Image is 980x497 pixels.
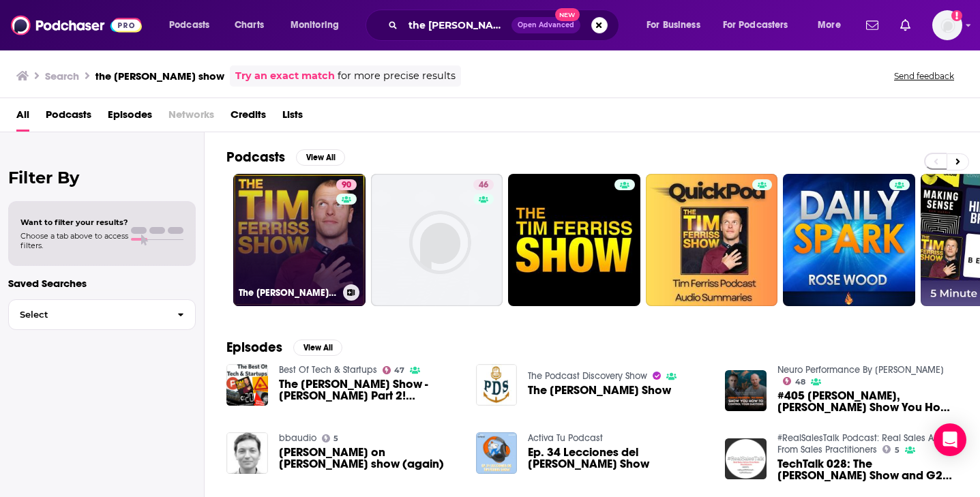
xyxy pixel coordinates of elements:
a: Episodes [108,104,152,132]
a: Lists [282,104,303,132]
span: Charts [235,16,264,35]
span: 46 [479,179,488,192]
button: View All [293,340,342,356]
img: The Tim Ferris Show - Arnold Schwarzenegger Part 2! Bodybuilding, Investing, And Online Battles [226,364,268,406]
button: open menu [160,14,227,36]
h3: the [PERSON_NAME] show [95,70,224,82]
span: Want to filter your results? [20,217,128,227]
h3: The [PERSON_NAME] Show [239,287,338,299]
span: The [PERSON_NAME] Show [528,385,671,396]
span: Logged in as dkcsports [932,10,962,40]
a: Neuro Performance By Andy Murphy [777,364,944,376]
a: 47 [383,366,405,374]
span: 5 [895,447,900,453]
span: Monitoring [291,16,339,35]
a: The Podcast Discovery Show [528,370,647,382]
span: New [555,8,580,21]
a: Activa Tu Podcast [528,432,603,444]
span: More [818,16,841,35]
h2: Episodes [226,339,282,356]
a: 90The [PERSON_NAME] Show [233,174,366,306]
span: The [PERSON_NAME] Show - [PERSON_NAME] Part 2! Bodybuilding, Investing, And Online Battles [279,378,460,402]
span: #405 [PERSON_NAME], [PERSON_NAME] Show You How To Control Your Emotions [777,390,958,413]
a: Show notifications dropdown [861,14,884,37]
a: Ep. 34 Lecciones del Tim Ferris Show [528,447,709,470]
span: Open Advanced [518,22,574,29]
span: for more precise results [338,68,456,84]
button: Show profile menu [932,10,962,40]
img: Matt Mullenweg on Tim Ferris show (again) [226,432,268,474]
img: The Tim Ferris Show [476,364,518,406]
img: #405 Jordan Peterson, Tim Ferris Show You How To Control Your Emotions [725,370,767,412]
a: All [16,104,29,132]
a: 48 [783,377,805,385]
a: bbaudio [279,432,316,444]
a: 46 [473,179,494,190]
div: Open Intercom Messenger [934,423,966,456]
a: Try an exact match [235,68,335,84]
a: #RealSalesTalk Podcast: Real Sales Advice From Sales Practitioners [777,432,957,455]
div: Search podcasts, credits, & more... [378,10,632,41]
button: open menu [637,14,717,36]
a: Show notifications dropdown [895,14,916,37]
input: Search podcasts, credits, & more... [403,14,511,36]
svg: Add a profile image [951,10,962,21]
a: Charts [226,14,272,36]
a: 46 [371,174,503,306]
button: open menu [714,14,808,36]
span: TechTalk 028: The [PERSON_NAME] Show and G2 Crowd [777,458,958,481]
span: 90 [342,179,351,192]
button: open menu [808,14,858,36]
span: Networks [168,104,214,132]
a: The Tim Ferris Show - Arnold Schwarzenegger Part 2! Bodybuilding, Investing, And Online Battles [279,378,460,402]
h3: Search [45,70,79,82]
a: The Tim Ferris Show [528,385,671,396]
span: For Business [647,16,700,35]
span: Podcasts [169,16,209,35]
button: Open AdvancedNew [511,17,580,33]
button: View All [296,149,345,166]
a: Best Of Tech & Startups [279,364,377,376]
a: Podcasts [46,104,91,132]
a: Matt Mullenweg on Tim Ferris show (again) [279,447,460,470]
img: TechTalk 028: The Tim Ferris Show and G2 Crowd [725,438,767,480]
a: PodcastsView All [226,149,345,166]
p: Saved Searches [8,277,196,290]
span: 5 [333,436,338,442]
img: User Profile [932,10,962,40]
span: Select [9,310,166,319]
a: 5 [882,445,900,453]
a: 90 [336,179,357,190]
a: TechTalk 028: The Tim Ferris Show and G2 Crowd [777,458,958,481]
a: 5 [322,434,339,442]
span: Ep. 34 Lecciones del [PERSON_NAME] Show [528,447,709,470]
img: Ep. 34 Lecciones del Tim Ferris Show [476,432,518,474]
h2: Podcasts [226,149,285,166]
h2: Filter By [8,168,196,187]
button: Select [8,299,196,330]
a: Credits [231,104,266,132]
span: 48 [795,379,805,385]
span: 47 [394,367,404,374]
span: For Podcasters [723,16,788,35]
a: EpisodesView All [226,339,342,356]
span: Choose a tab above to access filters. [20,231,128,250]
img: Podchaser - Follow, Share and Rate Podcasts [11,12,142,38]
button: open menu [281,14,357,36]
span: [PERSON_NAME] on [PERSON_NAME] show (again) [279,447,460,470]
a: #405 Jordan Peterson, Tim Ferris Show You How To Control Your Emotions [777,390,958,413]
button: Send feedback [890,70,958,82]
